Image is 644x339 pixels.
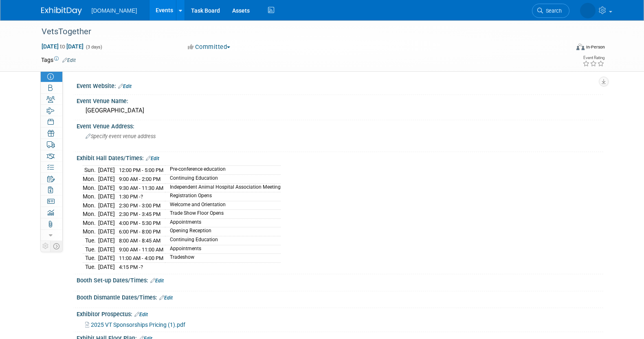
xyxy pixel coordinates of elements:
td: Tags [41,56,76,64]
td: Continuing Education [165,236,281,245]
td: Independent Animal Hospital Association Meeting [165,183,281,192]
td: [DATE] [98,227,115,236]
td: Sun. [83,166,98,175]
td: Registration Opens [165,192,281,201]
span: ? [141,264,143,270]
div: VetsTogether [39,24,557,39]
span: [DATE] [DATE] [41,43,84,50]
div: Exhibit Hall Dates/Times: [77,152,603,163]
td: Trade Show Floor Opens [165,210,281,219]
a: Edit [159,295,173,301]
span: 9:30 AM - 11:30 AM [119,185,163,191]
td: Mon. [83,201,98,210]
td: [DATE] [98,254,115,263]
td: Mon. [83,183,98,192]
div: Event Website: [77,80,603,90]
td: Personalize Event Tab Strip [41,241,51,251]
td: Continuing Education [165,175,281,184]
td: Appointments [165,218,281,227]
td: [DATE] [98,210,115,219]
button: Committed [185,43,233,51]
td: [DATE] [98,201,115,210]
td: [DATE] [98,218,115,227]
td: Appointments [165,245,281,254]
span: 8:00 AM - 8:45 AM [119,238,160,244]
a: Edit [62,57,76,63]
a: Edit [146,156,159,161]
span: Specify event venue address [86,133,156,139]
div: Event Venue Name: [77,95,603,105]
td: Tue. [83,254,98,263]
div: Event Rating [582,56,604,60]
span: 2025 VT Sponsorships Pricing (1).pdf [91,321,185,328]
span: 12:00 PM - 5:00 PM [119,167,163,173]
div: Event Venue Address: [77,120,603,130]
a: Edit [150,278,164,284]
td: Mon. [83,210,98,219]
a: Edit [118,84,132,89]
span: 4:15 PM - [119,264,143,270]
span: 9:00 AM - 11:00 AM [119,247,163,253]
td: Mon. [83,218,98,227]
td: [DATE] [98,166,115,175]
span: 2:30 PM - 3:00 PM [119,203,160,209]
td: [DATE] [98,262,115,271]
td: [DATE] [98,245,115,254]
div: Booth Set-up Dates/Times: [77,274,603,285]
td: Tue. [83,236,98,245]
span: 2:30 PM - 3:45 PM [119,211,160,217]
span: 4:00 PM - 5:30 PM [119,220,160,226]
td: Toggle Event Tabs [50,241,62,251]
td: Tradeshow [165,254,281,263]
span: [DOMAIN_NAME] [92,7,137,14]
td: Pre-conference education [165,166,281,175]
div: Booth Dismantle Dates/Times: [77,291,603,302]
span: 1:30 PM - [119,194,143,200]
span: Search [543,8,562,14]
span: ? [141,194,143,200]
td: Mon. [83,192,98,201]
img: Format-Inperson.png [576,44,585,50]
td: [DATE] [98,236,115,245]
td: Mon. [83,175,98,184]
td: [DATE] [98,192,115,201]
span: (3 days) [85,44,102,50]
a: Search [532,4,569,18]
span: 11:00 AM - 4:00 PM [119,255,163,261]
div: Event Format [521,42,605,55]
span: 9:00 AM - 2:00 PM [119,176,160,182]
div: In-Person [586,44,605,50]
div: [GEOGRAPHIC_DATA] [83,104,597,117]
td: [DATE] [98,175,115,184]
img: ExhibitDay [41,7,82,15]
td: Welcome and Orientation [165,201,281,210]
td: [DATE] [98,183,115,192]
td: Tue. [83,245,98,254]
img: Iuliia Bulow [580,3,596,18]
td: Mon. [83,227,98,236]
a: Edit [134,312,148,317]
td: Opening Reception [165,227,281,236]
div: Exhibitor Prospectus: [77,308,603,319]
span: 6:00 PM - 8:00 PM [119,229,160,235]
td: Tue. [83,262,98,271]
a: 2025 VT Sponsorships Pricing (1).pdf [85,321,185,328]
span: to [59,43,66,50]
